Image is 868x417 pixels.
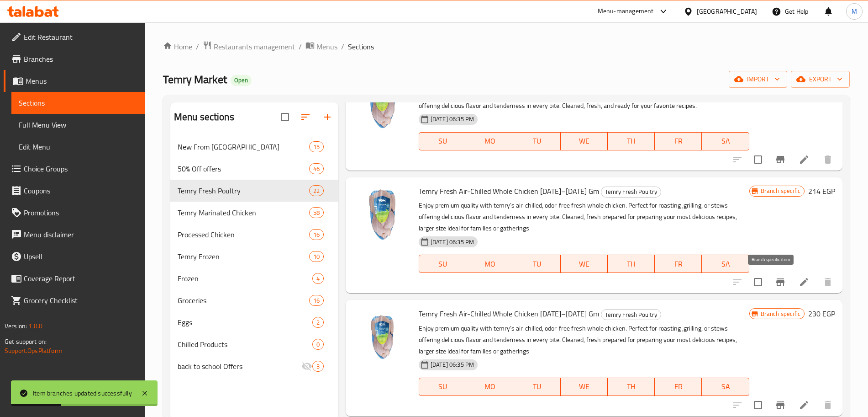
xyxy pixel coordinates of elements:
[655,378,702,396] button: FR
[658,134,698,148] span: FR
[611,380,651,393] span: TH
[310,208,323,217] span: 58
[466,378,513,396] button: MO
[655,132,702,150] button: FR
[353,185,411,243] img: Temry Fresh Air-Chilled Whole Chicken 1200–1300 Gm
[170,289,338,311] div: Groceries16
[4,48,145,70] a: Branches
[301,361,312,372] svg: Inactive section
[705,257,745,271] span: SA
[170,132,338,381] nav: Menu sections
[310,143,323,151] span: 15
[799,400,810,411] a: Edit menu item
[419,132,466,150] button: SU
[561,378,608,396] button: WE
[419,184,599,198] span: Temry Fresh Air-Chilled Whole Chicken [DATE]–[DATE] Gm
[312,361,324,372] div: items
[423,134,463,148] span: SU
[561,132,608,150] button: WE
[423,257,463,271] span: SU
[729,71,787,88] button: import
[601,187,661,197] span: Temry Fresh Poultry
[170,202,338,224] div: Temry Marinated Chicken58
[799,277,810,288] a: Edit menu item
[757,310,804,318] span: Branch specific
[313,274,323,283] span: 4
[19,141,137,152] span: Edit Menu
[513,255,560,273] button: TU
[178,141,309,152] span: New From [GEOGRAPHIC_DATA]
[658,257,698,271] span: FR
[799,154,810,165] a: Edit menu item
[748,150,768,169] span: Select to update
[178,229,309,240] span: Processed Chicken
[423,380,463,393] span: SU
[705,134,745,148] span: SA
[163,41,850,53] nav: breadcrumb
[312,339,324,350] div: items
[178,273,312,284] span: Frozen
[310,165,323,173] span: 46
[11,136,145,158] a: Edit Menu
[309,251,324,262] div: items
[470,134,510,148] span: MO
[419,378,466,396] button: SU
[564,257,604,271] span: WE
[808,307,835,320] h6: 230 EGP
[26,75,137,86] span: Menus
[517,257,557,271] span: TU
[608,378,655,396] button: TH
[24,295,137,306] span: Grocery Checklist
[19,119,137,130] span: Full Menu View
[817,149,839,171] button: delete
[24,53,137,64] span: Branches
[170,267,338,289] div: Frozen4
[353,307,411,366] img: Temry Fresh Air-Chilled Whole Chicken 1300–1400 Gm
[170,158,338,180] div: 50% Off offers46
[170,180,338,202] div: Temry Fresh Poultry22
[170,355,338,377] div: back to school Offers3
[313,318,323,327] span: 2
[611,257,651,271] span: TH
[170,311,338,333] div: Eggs2
[419,323,749,357] p: Enjoy premium quality with temry’s air-chilled, odor-free fresh whole chicken. Perfect for roasti...
[313,340,323,349] span: 0
[178,163,309,174] div: 50% Off offers
[170,224,338,246] div: Processed Chicken16
[5,320,27,332] span: Version:
[310,230,323,239] span: 16
[748,396,768,415] span: Select to update
[564,380,604,393] span: WE
[655,255,702,273] button: FR
[5,336,47,347] span: Get support on:
[310,296,323,305] span: 16
[4,70,145,92] a: Menus
[170,333,338,355] div: Chilled Products0
[513,378,560,396] button: TU
[178,361,301,372] span: back to school Offers
[419,89,749,112] p: Enjoy premium quality with Temry’s air-chilled, odor-free fresh whole chicken. Perfect for roasti...
[517,134,557,148] span: TU
[419,307,599,321] span: Temry Fresh Air-Chilled Whole Chicken [DATE]–[DATE] Gm
[4,246,145,267] a: Upsell
[702,378,749,396] button: SA
[817,394,839,416] button: delete
[178,185,309,196] span: Temry Fresh Poultry
[353,73,411,132] img: Temry Fresh Air-Chilled Whole Chicken 1100–1200 Gm
[564,134,604,148] span: WE
[798,74,842,85] span: export
[310,187,323,195] span: 22
[470,380,510,393] span: MO
[174,110,234,124] h2: Menu sections
[601,187,661,198] div: Temry Fresh Poultry
[231,76,252,84] span: Open
[310,252,323,261] span: 10
[608,132,655,150] button: TH
[427,360,478,369] span: [DATE] 06:35 PM
[4,202,145,224] a: Promotions
[203,41,295,53] a: Restaurants management
[702,132,749,150] button: SA
[4,180,145,202] a: Coupons
[309,295,324,306] div: items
